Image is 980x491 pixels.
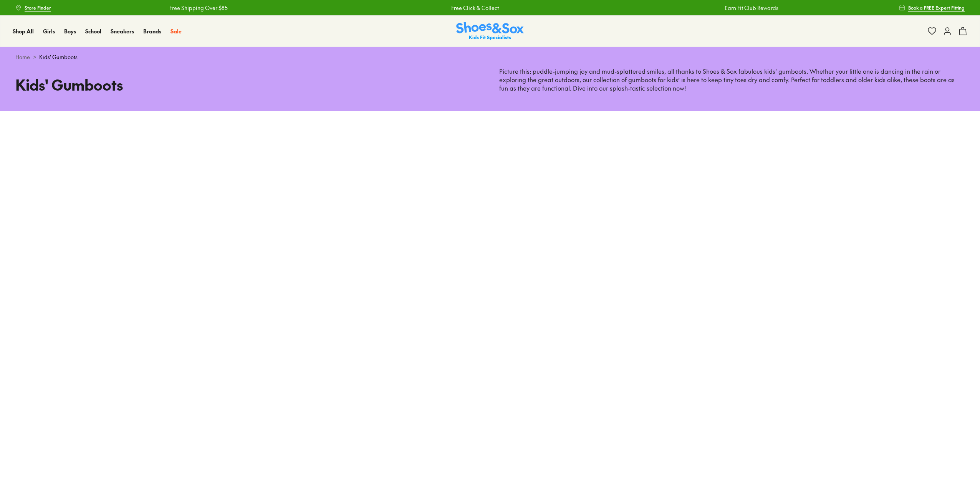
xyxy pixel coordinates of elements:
a: Shop All [13,27,34,35]
a: Shoes & Sox [456,22,524,41]
span: Kids' Gumboots [39,53,78,61]
a: Boys [64,27,76,35]
span: School [85,27,101,35]
span: Brands [143,27,161,35]
a: Sneakers [111,27,134,35]
span: Girls [43,27,55,35]
span: Sale [171,27,182,35]
a: Free Click & Collect [451,4,499,12]
a: Store Finder [15,1,51,15]
a: Free Shipping Over $85 [169,4,228,12]
img: SNS_Logo_Responsive.svg [456,22,524,41]
span: Book a FREE Expert Fitting [908,4,965,11]
h1: Kids' Gumboots [15,74,481,96]
a: Home [15,53,30,61]
span: Boys [64,27,76,35]
a: School [85,27,101,35]
a: Book a FREE Expert Fitting [899,1,965,15]
a: Brands [143,27,161,35]
span: Store Finder [25,4,51,11]
span: Shop All [13,27,34,35]
p: Picture this: puddle-jumping joy and mud-splattered smiles, all thanks to Shoes & Sox fabulous ki... [499,67,965,93]
a: Girls [43,27,55,35]
a: Earn Fit Club Rewards [725,4,778,12]
span: Sneakers [111,27,134,35]
a: Sale [171,27,182,35]
div: > [15,53,965,61]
